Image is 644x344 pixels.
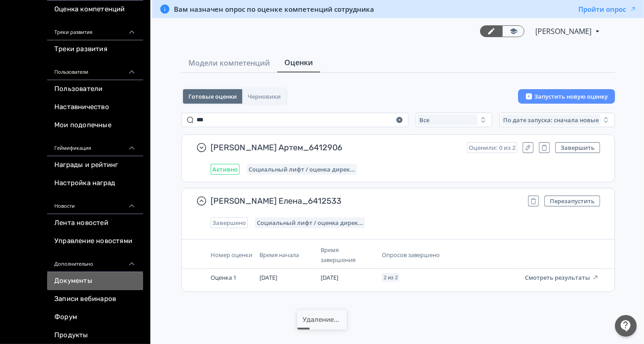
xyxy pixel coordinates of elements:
span: Социальный лифт / оценка директора магазина [249,166,355,173]
span: [DATE] [321,273,338,282]
div: Пользователи [47,58,143,80]
span: Опросов завершено [382,251,440,259]
span: [DATE] [260,273,277,282]
a: Записи вебинаров [47,290,143,308]
a: Управление новостями [47,232,143,250]
button: По дате запуска: сначала новые [500,113,615,127]
span: Социальный лифт / оценка директора магазина [257,219,363,226]
span: Вам назначен опрос по оценке компетенций сотрудника [174,5,374,14]
span: [PERSON_NAME] Елена_6412533 [211,196,521,206]
a: Мои подопечные [47,116,143,134]
span: Время завершения [321,246,356,264]
a: Пользователи [47,80,143,98]
span: Активно [212,166,238,173]
button: Завершить [555,142,600,153]
a: Форум [47,308,143,326]
div: Треки развития [47,19,143,40]
span: Номер оценки [211,251,252,259]
span: Оценили: 0 из 2 [469,144,515,151]
span: [PERSON_NAME] Артем_6412906 [211,142,460,153]
span: По дате запуска: сначала новые [503,116,599,124]
a: Документы [47,272,143,290]
button: Смотреть результаты [525,274,599,281]
span: Оценка 1 [211,273,236,282]
a: Лента новостей [47,214,143,232]
a: Наставничество [47,98,143,116]
button: Запустить новую оценку [518,89,615,104]
a: Переключиться в режим ученика [502,25,524,37]
div: Удаление... [303,315,340,325]
span: Модели компетенций [188,57,270,68]
a: Оценка компетенций [47,0,143,19]
a: Треки развития [47,40,143,58]
button: Все [416,113,492,127]
button: Черновики [242,89,286,104]
span: Оценки [284,57,313,68]
button: Готовые оценки [183,89,242,104]
span: Готовые оценки [188,93,237,100]
a: Настройка наград [47,174,143,192]
span: Черновики [248,93,281,100]
span: Завершено [212,219,246,226]
div: Геймификация [47,134,143,156]
div: Новости [47,192,143,214]
span: Светлана Илюхина [535,26,593,37]
span: Все [419,116,429,124]
a: Награды и рейтинг [47,156,143,174]
span: 2 из 2 [384,275,398,280]
div: Дополнительно [47,250,143,272]
button: Пройти опрос [578,5,637,14]
a: Смотреть результаты [525,273,599,282]
button: Перезапустить [544,196,600,206]
span: Время начала [260,251,299,259]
